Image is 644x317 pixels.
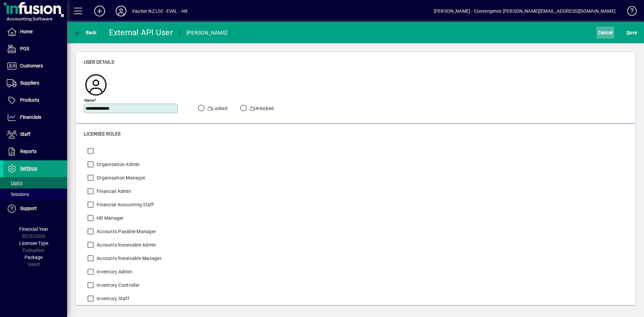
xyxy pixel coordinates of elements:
a: Financials [3,109,67,126]
a: Products [3,92,67,109]
button: Add [89,5,110,17]
a: Suppliers [3,75,67,92]
label: Organisation Manager [95,174,145,181]
span: Package [24,255,43,260]
span: Cancel [598,27,613,38]
label: Inventory Controller [95,282,140,288]
span: Licensee Type [19,241,48,246]
a: Reports [3,143,67,160]
span: S [627,30,629,35]
span: Financial Year [19,226,48,232]
div: Vautier NZ Ltd - EVAL - AN [132,6,188,16]
a: Customers [3,58,67,74]
label: Organisation Admin [95,161,140,168]
span: Users [7,180,22,186]
span: ave [627,27,637,38]
label: Accounts Receivable Admin [95,242,156,248]
span: Licensee roles [84,131,120,137]
div: [PERSON_NAME] [186,28,227,38]
label: Locked [206,105,227,112]
span: Home [20,29,33,34]
button: Back [72,27,98,39]
label: Accounts Payable Manager [95,228,156,235]
div: External API User [109,27,173,38]
a: POS [3,41,67,57]
mat-label: Name [84,98,94,102]
label: HR Manager [95,215,124,221]
label: Inventory Admin [95,268,132,275]
span: Customers [20,63,43,68]
span: User details [84,59,114,65]
label: Unlocked [249,105,274,112]
button: Profile [110,5,132,17]
a: Knowledge Base [622,1,636,23]
span: Settings [20,166,37,171]
label: Inventory Staff [95,295,129,302]
label: Financial Admin [95,188,131,195]
label: Financial Accounting Staff [95,201,154,208]
a: Users [3,177,67,189]
a: Sessions [3,189,67,200]
a: Home [3,23,67,40]
span: POS [20,46,29,51]
label: Accounts Receivable Manager [95,255,162,262]
span: Support [20,206,37,211]
span: Staff [20,131,31,137]
button: Save [625,27,639,39]
a: Staff [3,126,67,143]
span: Sessions [7,192,29,197]
app-page-header-button: Back [67,27,104,39]
button: Cancel [596,27,614,39]
span: Financials [20,114,41,120]
span: Back [74,30,97,35]
span: Reports [20,149,37,154]
span: Products [20,97,39,103]
a: Support [3,200,67,217]
span: Suppliers [20,80,39,86]
div: [PERSON_NAME] - Convergence [PERSON_NAME][EMAIL_ADDRESS][DOMAIN_NAME] [434,6,615,16]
